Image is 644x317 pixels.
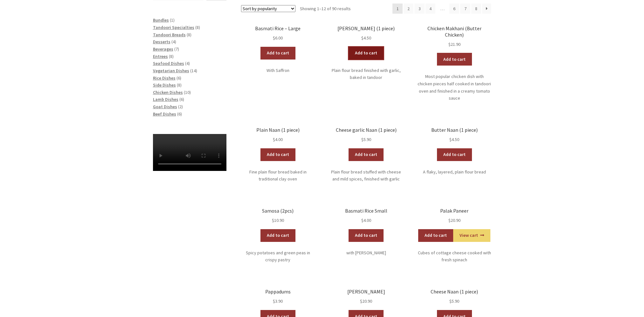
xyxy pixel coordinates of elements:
[260,47,295,60] a: Add to cart: “Basmati Rice - Large”
[418,208,491,214] h2: Palak Paneer
[185,89,190,95] span: 10
[273,35,283,41] bdi: 6.00
[360,298,372,304] bdi: 20.90
[273,298,283,304] bdi: 3.90
[418,289,491,305] a: Cheese Naan (1 piece) $5.90
[272,217,284,223] bdi: 10.90
[418,127,491,133] h2: Butter Naan (1 piece)
[349,148,384,161] a: Add to cart: “Cheese garlic Naan (1 piece)”
[361,35,364,41] span: $
[241,127,315,143] a: Plain Naan (1 piece) $4.00
[241,289,315,295] h2: Pappadums
[153,46,173,52] a: Beverages
[273,35,275,41] span: $
[178,75,180,81] span: 6
[241,249,315,264] p: Spicy potatoes and green peas in crispy pastry
[260,148,295,161] a: Add to cart: “Plain Naan (1 piece)”
[449,4,460,14] a: Page 6
[448,41,460,47] bdi: 21.90
[153,32,186,38] a: Tandoori Breads
[482,4,491,14] a: →
[361,137,371,142] bdi: 5.90
[153,17,169,23] span: Bundles
[153,89,183,95] a: Chicken Dishes
[153,39,170,45] span: Desserts
[449,137,452,142] span: $
[361,217,364,223] span: $
[153,82,176,88] a: Side Dishes
[404,4,414,14] a: Page 2
[260,229,295,242] a: Add to cart: “Samosa (2pcs)”
[418,289,491,295] h2: Cheese Naan (1 piece)
[329,67,403,81] p: Plain flour bread finished with garlic, baked in tandoor
[241,289,315,305] a: Pappadums $3.90
[437,148,472,161] a: Add to cart: “Butter Naan (1 piece)”
[329,168,403,183] p: Plain flour bread stuffed with cheese and mild spices, finished with garlic
[173,39,175,45] span: 4
[449,298,452,304] span: $
[329,208,403,214] h2: Basmati Rice Small
[273,137,283,142] bdi: 4.00
[426,4,436,14] a: Page 4
[153,111,176,117] a: Beef Dishes
[349,47,384,60] a: Add to cart: “Garlic Naan (1 piece)”
[449,298,459,304] bdi: 5.90
[449,137,459,142] bdi: 4.50
[188,32,190,38] span: 8
[329,289,403,295] h2: [PERSON_NAME]
[414,4,425,14] a: Page 3
[453,229,490,242] a: View cart
[329,249,403,257] p: with [PERSON_NAME]
[418,25,491,38] h2: Chicken Makhani (Butter Chicken)
[418,249,491,264] p: Cubes of cottage cheese cooked with fresh spinach
[448,41,451,47] span: $
[178,82,180,88] span: 8
[361,137,364,142] span: $
[329,25,403,32] h2: [PERSON_NAME] (1 piece)
[153,104,177,109] span: Goat Dishes
[300,4,351,14] p: Showing 1–12 of 90 results
[437,53,472,66] a: Add to cart: “Chicken Makhani (Butter Chicken)”
[418,73,491,102] p: Most popular chicken dish with chicken pieces half cooked in tandoori oven and finished in a crea...
[418,127,491,143] a: Butter Naan (1 piece) $4.50
[176,46,178,52] span: 7
[392,4,491,14] nav: Product Pagination
[186,60,189,66] span: 4
[418,168,491,176] p: A flaky, layered, plain flour bread
[153,53,168,59] a: Entrees
[153,60,184,66] a: Seafood Dishes
[171,17,173,23] span: 1
[241,208,315,214] h2: Samosa (2pcs)
[329,25,403,42] a: [PERSON_NAME] (1 piece) $4.50
[181,96,183,102] span: 6
[178,111,181,117] span: 6
[197,25,199,30] span: 8
[241,5,295,12] select: Shop order
[418,229,453,242] a: Add to cart: “Palak Paneer”
[241,127,315,133] h2: Plain Naan (1 piece)
[191,68,196,74] span: 14
[349,229,384,242] a: Add to cart: “Basmati Rice Small”
[272,217,274,223] span: $
[360,298,362,304] span: $
[273,298,275,304] span: $
[241,67,315,74] p: With Saffron
[179,104,182,109] span: 2
[361,35,371,41] bdi: 4.50
[153,75,176,81] span: Rice Dishes
[448,217,451,223] span: $
[471,4,481,14] a: Page 8
[361,217,371,223] bdi: 4.00
[153,96,178,102] span: Lamb Dishes
[153,68,189,74] a: Vegetarian Dishes
[153,25,194,30] a: Tandoori Specialties
[241,25,315,32] h2: Basmati Rice – Large
[418,208,491,224] a: Palak Paneer $20.90
[392,4,403,14] span: Page 1
[329,127,403,133] h2: Cheese garlic Naan (1 piece)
